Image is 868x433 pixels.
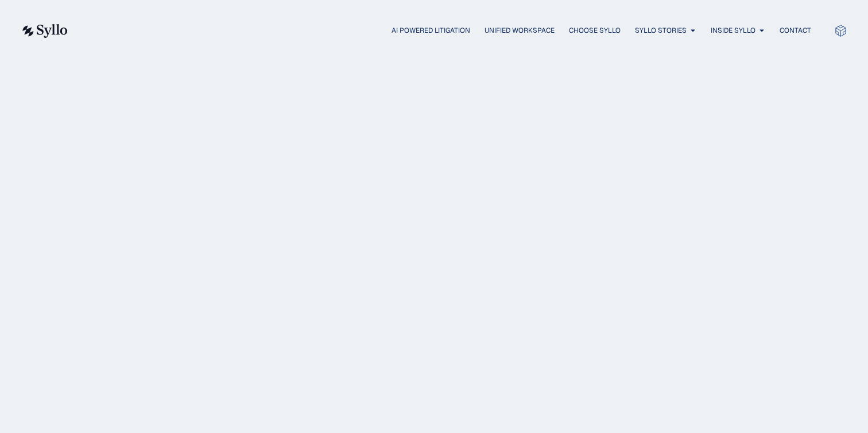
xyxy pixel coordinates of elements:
[91,25,811,36] div: Menu Toggle
[780,25,811,36] a: Contact
[635,25,687,36] a: Syllo Stories
[21,24,68,38] img: syllo
[569,25,621,36] a: Choose Syllo
[711,25,755,36] a: Inside Syllo
[485,25,555,36] a: Unified Workspace
[91,25,811,36] nav: Menu
[392,25,470,36] a: AI Powered Litigation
